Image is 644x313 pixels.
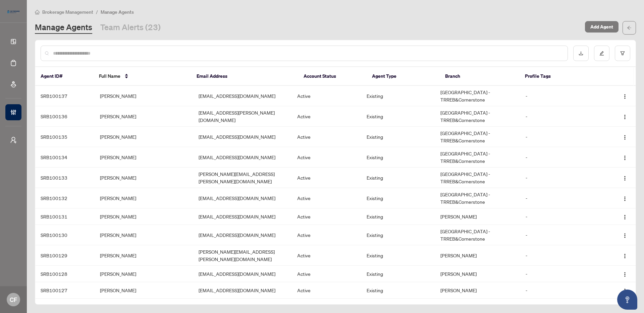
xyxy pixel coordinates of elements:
[622,176,628,181] img: Logo
[361,225,435,245] td: Existing
[361,188,435,208] td: Existing
[520,168,604,188] td: -
[191,67,298,86] th: Email Address
[599,51,604,56] span: edit
[361,266,435,282] td: Existing
[579,51,583,56] span: download
[435,127,520,147] td: [GEOGRAPHIC_DATA] - TRREB&Cornerstone
[193,266,292,282] td: [EMAIL_ADDRESS][DOMAIN_NAME]
[292,86,361,106] td: Active
[620,172,630,183] button: Logo
[367,67,440,86] th: Agent Type
[101,9,134,15] span: Manage Agents
[435,168,520,188] td: [GEOGRAPHIC_DATA] - TRREB&Cornerstone
[95,282,193,299] td: [PERSON_NAME]
[35,147,95,168] td: SRB100134
[193,188,292,208] td: [EMAIL_ADDRESS][DOMAIN_NAME]
[5,8,21,15] img: logo
[520,266,604,282] td: -
[520,106,604,127] td: -
[520,225,604,245] td: -
[95,208,193,225] td: [PERSON_NAME]
[435,282,520,299] td: [PERSON_NAME]
[622,272,628,277] img: Logo
[361,245,435,266] td: Existing
[35,10,40,14] span: home
[35,245,95,266] td: SRB100129
[193,208,292,225] td: [EMAIL_ADDRESS][DOMAIN_NAME]
[95,188,193,208] td: [PERSON_NAME]
[435,188,520,208] td: [GEOGRAPHIC_DATA] - TRREB&Cornerstone
[520,86,604,106] td: -
[10,137,17,143] span: user-switch
[622,233,628,238] img: Logo
[35,127,95,147] td: SRB100135
[96,8,98,16] li: /
[361,168,435,188] td: Existing
[361,127,435,147] td: Existing
[292,225,361,245] td: Active
[35,188,95,208] td: SRB100132
[35,86,95,106] td: SRB100137
[435,86,520,106] td: [GEOGRAPHIC_DATA] - TRREB&Cornerstone
[620,250,630,261] button: Logo
[622,135,628,140] img: Logo
[585,21,619,33] button: Add Agent
[440,67,520,86] th: Branch
[95,168,193,188] td: [PERSON_NAME]
[35,67,94,86] th: Agent ID#
[193,245,292,266] td: [PERSON_NAME][EMAIL_ADDRESS][PERSON_NAME][DOMAIN_NAME]
[193,106,292,127] td: [EMAIL_ADDRESS][PERSON_NAME][DOMAIN_NAME]
[95,245,193,266] td: [PERSON_NAME]
[435,225,520,245] td: [GEOGRAPHIC_DATA] - TRREB&Cornerstone
[435,106,520,127] td: [GEOGRAPHIC_DATA] - TRREB&Cornerstone
[620,90,630,101] button: Logo
[361,86,435,106] td: Existing
[520,67,602,86] th: Profile Tags
[620,51,625,56] span: filter
[620,211,630,222] button: Logo
[35,266,95,282] td: SRB100128
[435,147,520,168] td: [GEOGRAPHIC_DATA] - TRREB&Cornerstone
[435,245,520,266] td: [PERSON_NAME]
[193,147,292,168] td: [EMAIL_ADDRESS][DOMAIN_NAME]
[292,147,361,168] td: Active
[435,266,520,282] td: [PERSON_NAME]
[520,127,604,147] td: -
[95,266,193,282] td: [PERSON_NAME]
[590,21,613,32] span: Add Agent
[622,253,628,259] img: Logo
[615,46,630,61] button: filter
[100,22,161,34] a: Team Alerts (23)
[292,245,361,266] td: Active
[292,127,361,147] td: Active
[620,285,630,296] button: Logo
[35,22,92,34] a: Manage Agents
[193,86,292,106] td: [EMAIL_ADDRESS][DOMAIN_NAME]
[520,188,604,208] td: -
[292,168,361,188] td: Active
[622,94,628,99] img: Logo
[361,282,435,299] td: Existing
[617,290,637,310] button: Open asap
[361,147,435,168] td: Existing
[594,46,609,61] button: edit
[622,196,628,201] img: Logo
[620,268,630,279] button: Logo
[95,127,193,147] td: [PERSON_NAME]
[42,9,93,15] span: Brokerage Management
[520,208,604,225] td: -
[193,168,292,188] td: [PERSON_NAME][EMAIL_ADDRESS][PERSON_NAME][DOMAIN_NAME]
[35,168,95,188] td: SRB100133
[622,114,628,120] img: Logo
[193,282,292,299] td: [EMAIL_ADDRESS][DOMAIN_NAME]
[95,106,193,127] td: [PERSON_NAME]
[35,106,95,127] td: SRB100136
[520,147,604,168] td: -
[95,147,193,168] td: [PERSON_NAME]
[573,46,589,61] button: download
[35,225,95,245] td: SRB100130
[193,225,292,245] td: [EMAIL_ADDRESS][DOMAIN_NAME]
[520,282,604,299] td: -
[520,245,604,266] td: -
